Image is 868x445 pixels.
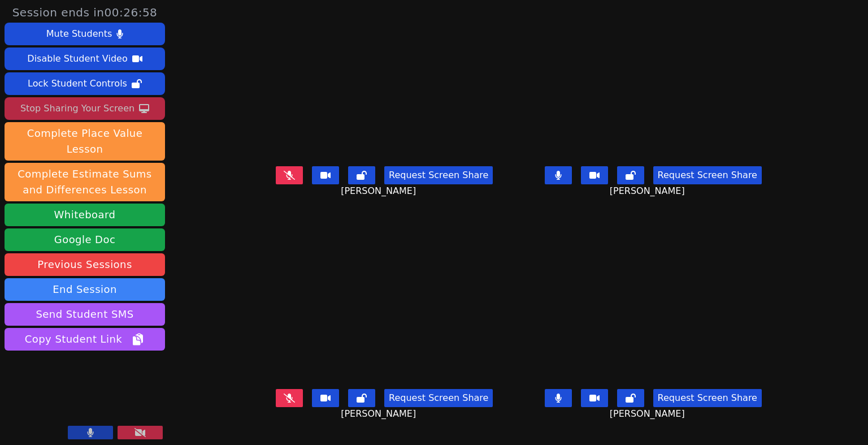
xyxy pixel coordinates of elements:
[27,50,127,68] div: Disable Student Video
[5,204,165,226] button: Whiteboard
[341,407,419,421] span: [PERSON_NAME]
[5,228,165,251] a: Google Doc
[5,163,165,201] button: Complete Estimate Sums and Differences Lesson
[384,166,493,184] button: Request Screen Share
[653,166,762,184] button: Request Screen Share
[28,75,127,93] div: Lock Student Controls
[5,253,165,276] a: Previous Sessions
[653,389,762,407] button: Request Screen Share
[12,5,158,20] span: Session ends in
[20,100,134,118] div: Stop Sharing Your Screen
[384,389,493,407] button: Request Screen Share
[5,122,165,161] button: Complete Place Value Lesson
[25,331,145,347] span: Copy Student Link
[341,184,419,198] span: [PERSON_NAME]
[46,25,112,43] div: Mute Students
[5,47,165,70] button: Disable Student Video
[5,328,165,351] button: Copy Student Link
[5,278,165,301] button: End Session
[5,72,165,95] button: Lock Student Controls
[5,23,165,45] button: Mute Students
[5,303,165,326] button: Send Student SMS
[610,407,688,421] span: [PERSON_NAME]
[5,97,165,120] button: Stop Sharing Your Screen
[610,184,688,198] span: [PERSON_NAME]
[105,6,158,19] time: 00:26:58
